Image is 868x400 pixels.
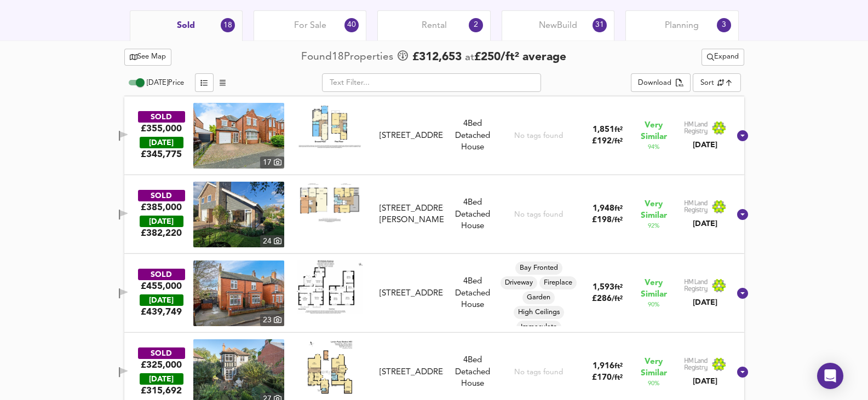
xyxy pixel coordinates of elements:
img: Floorplan [297,182,363,222]
img: Land Registry [684,357,727,372]
span: / ft² [612,295,623,303]
div: £385,000 [141,201,182,213]
div: SOLD£355,000 [DATE]£345,775property thumbnail 17 Floorplan[STREET_ADDRESS]4Bed Detached HouseNo t... [124,96,744,175]
div: Bay Fronted [515,262,562,275]
span: 90 % [648,300,659,309]
div: £455,000 [141,280,182,292]
div: [DATE] [684,297,727,308]
span: 1,593 [593,283,614,292]
a: property thumbnail 17 [193,103,284,169]
div: [DATE] [684,376,727,387]
span: 94 % [648,143,659,152]
span: £ 315,692 [141,385,182,397]
div: split button [702,49,744,66]
span: £ 345,775 [141,148,182,160]
span: Very Similar [641,120,667,143]
span: Bay Fronted [515,263,562,273]
div: [DATE] [684,140,727,150]
span: ft² [614,284,623,291]
span: ft² [614,363,623,370]
div: Fireplace [539,276,577,289]
div: [DATE] [140,294,183,306]
div: [DATE] [140,216,183,227]
span: £ 439,749 [141,306,182,318]
svg: Show Details [736,366,749,379]
span: / ft² [612,138,623,145]
span: Sold [177,20,195,32]
svg: Show Details [736,129,749,142]
button: Download [631,73,691,92]
img: property thumbnail [193,103,284,169]
span: Garden [522,293,555,303]
button: Expand [702,49,744,66]
span: High Ceilings [514,308,564,317]
svg: Show Details [736,287,749,300]
div: [DATE] [684,218,727,229]
span: Fireplace [539,278,577,288]
div: SOLD [138,269,185,280]
img: Land Registry [684,121,727,135]
img: Land Registry [684,200,727,214]
div: £325,000 [141,359,182,371]
div: Download [638,77,671,90]
span: at [465,53,474,63]
div: 4 Bed Detached House [448,197,497,232]
div: Garden [522,291,555,304]
div: 4 Bed Detached House [448,355,497,390]
div: 23 [260,314,284,326]
span: Immaculate [516,322,561,332]
span: 1,851 [593,126,614,134]
span: For Sale [294,20,326,32]
span: 1,948 [593,205,614,213]
img: property thumbnail [193,260,284,326]
span: [DATE] Price [147,79,184,86]
span: £ 170 [592,374,623,382]
button: See Map [124,49,172,66]
span: £ 250 / ft² average [474,51,566,63]
div: 40 [344,18,359,32]
span: Rental [422,20,447,32]
div: High Ceilings [514,306,564,319]
div: [DATE] [140,373,183,385]
div: 2 [469,18,483,32]
div: No tags found [514,210,563,220]
div: [STREET_ADDRESS] [380,367,443,378]
img: Land Registry [684,279,727,293]
div: 4 Bed Detached House [448,118,497,153]
span: Very Similar [641,277,667,300]
span: / ft² [612,374,623,381]
div: SOLD£455,000 [DATE]£439,749property thumbnail 23 Floorplan[STREET_ADDRESS]4Bed Detached HouseBay ... [124,254,744,333]
span: £ 192 [592,137,623,146]
a: property thumbnail 24 [193,182,284,247]
svg: Show Details [736,208,749,221]
span: 1,916 [593,362,614,370]
input: Text Filter... [322,73,541,92]
div: SOLD [138,111,185,123]
div: Open Intercom Messenger [817,363,843,389]
div: [DATE] [140,137,183,148]
span: ft² [614,126,623,134]
span: Very Similar [641,356,667,379]
div: Driveway [501,276,537,289]
span: Driveway [501,278,537,288]
div: 4 Bed Detached House [448,276,497,311]
img: property thumbnail [193,182,284,247]
span: Very Similar [641,199,667,222]
div: Immaculate [516,321,561,334]
div: [STREET_ADDRESS] [380,130,443,142]
span: Planning [665,20,699,32]
span: £ 382,220 [141,227,182,239]
span: 92 % [648,222,659,230]
span: £ 312,653 [412,49,462,66]
div: Found 18 Propert ies [301,50,396,65]
img: Floorplan [297,260,363,314]
span: Expand [707,51,739,63]
span: ft² [614,205,623,212]
span: New Build [539,20,577,32]
div: 24 [260,235,284,247]
img: Floorplan [297,103,363,149]
div: SOLD [138,190,185,201]
div: £355,000 [141,123,182,135]
div: SOLD£385,000 [DATE]£382,220property thumbnail 24 Floorplan[STREET_ADDRESS][PERSON_NAME]4Bed Detac... [124,175,744,254]
div: No tags found [514,367,563,378]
